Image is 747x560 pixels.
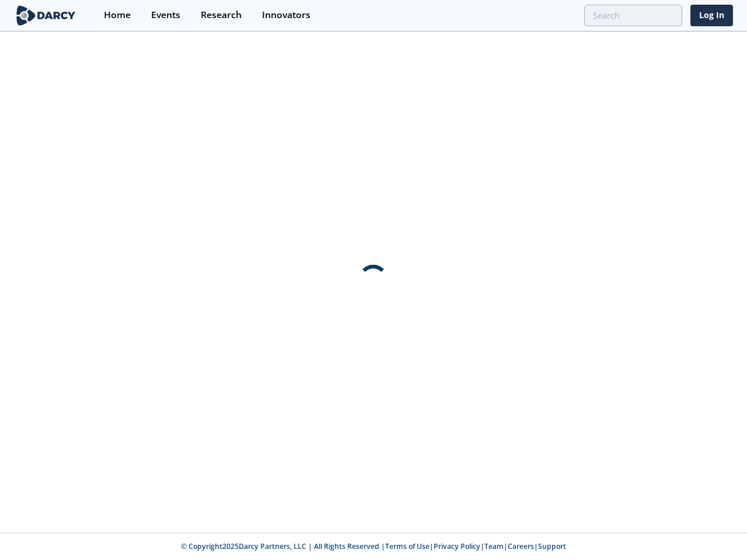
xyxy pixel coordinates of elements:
a: Log In [690,5,733,26]
div: Home [104,10,131,20]
a: Privacy Policy [434,541,480,551]
div: Research [201,10,242,20]
img: logo-wide.svg [14,5,78,26]
a: Terms of Use [385,541,430,551]
a: Careers [508,541,534,551]
div: Events [151,10,180,20]
input: Advanced Search [584,5,682,26]
div: Innovators [262,10,310,20]
p: © Copyright 2025 Darcy Partners, LLC | All Rights Reserved | | | | | [16,541,731,552]
a: Team [484,541,504,551]
a: Support [538,541,566,551]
